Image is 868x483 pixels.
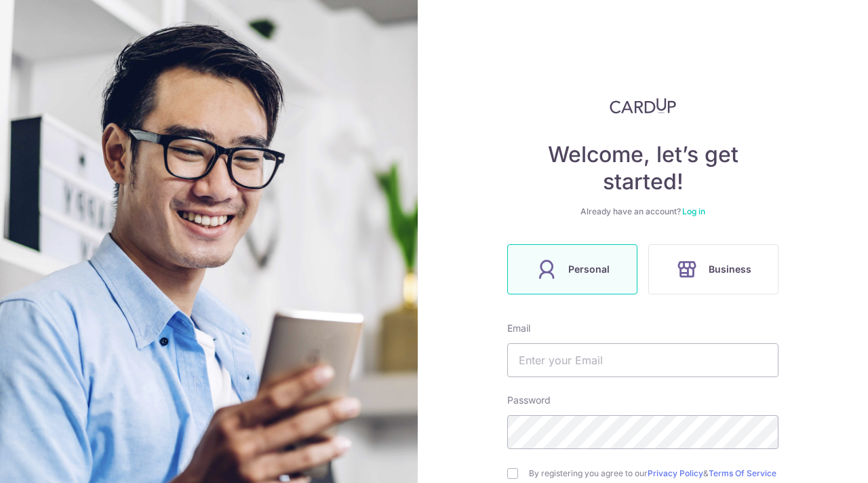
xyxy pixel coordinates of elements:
[507,343,778,377] input: Enter your Email
[709,468,776,478] a: Terms Of Service
[507,322,530,335] label: Email
[507,206,778,217] div: Already have an account?
[568,261,610,277] span: Personal
[648,468,703,478] a: Privacy Policy
[709,261,751,277] span: Business
[610,98,676,114] img: CardUp Logo
[507,393,551,407] label: Password
[507,141,778,195] h4: Welcome, let’s get started!
[502,244,643,294] a: Personal
[529,468,778,479] label: By registering you agree to our &
[682,206,705,216] a: Log in
[643,244,784,294] a: Business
